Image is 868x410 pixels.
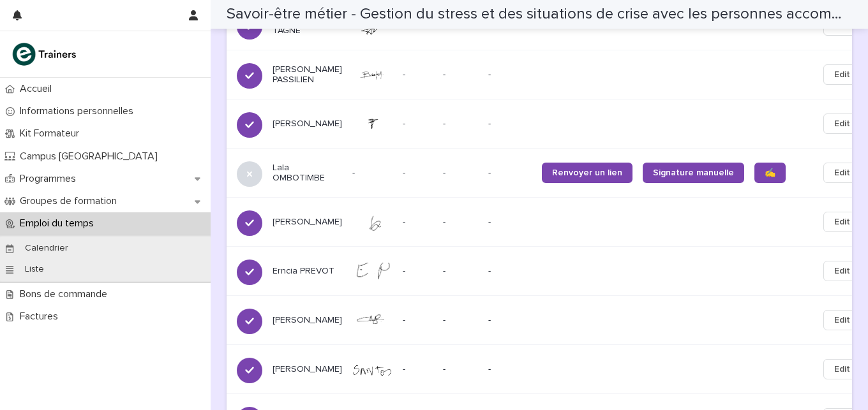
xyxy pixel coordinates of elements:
p: [PERSON_NAME] [273,315,342,326]
img: KdGM5ugc_IBpEWrZbQZYhZMoFO9EQ0hS70Xa0YS-KWo [352,214,393,231]
p: - [443,70,478,80]
h2: Savoir-être métier - Gestion du stress et des situations de crise avec les personnes accompagnées [227,5,844,24]
p: - [488,364,532,375]
p: [PERSON_NAME] [273,217,342,228]
span: Edit [834,363,850,376]
button: Edit [823,113,861,134]
p: - [488,168,532,179]
p: - [403,116,408,129]
p: - [403,214,408,228]
span: ✍️ [765,168,775,177]
img: CJ8hBzwJS15Cvl3S7La7qtw-Y7f2wIRFigoOcITTQ7c [352,70,393,80]
span: Edit [834,216,850,228]
p: - [403,67,408,80]
p: - [443,217,478,228]
p: Campus [GEOGRAPHIC_DATA] [15,150,168,163]
p: - [488,217,532,228]
p: Calendrier [15,243,79,254]
button: Edit [823,64,861,85]
p: - [443,266,478,277]
p: Informations personnelles [15,105,144,117]
p: - [443,364,478,375]
p: Factures [15,311,68,323]
img: Yze5I15AtX9_E1EhE5vX5iF8_ZWEeAuE7jBTjn2h2Y8 [352,115,393,133]
button: Edit [823,261,861,281]
p: - [443,315,478,326]
button: Edit [823,310,861,330]
p: - [488,70,532,80]
p: - [403,263,408,277]
p: Kit Formateur [15,128,89,140]
p: - [443,119,478,129]
a: ✍️ [754,163,786,183]
p: Programmes [15,173,86,185]
p: - [488,119,532,129]
img: B9j6v5cZo1hpox94c3HIv6QCooi58h3JL5iAbl8ityM [352,263,393,280]
span: Signature manuelle [653,168,734,177]
p: - [403,362,408,375]
p: Accueil [15,83,62,95]
p: Emploi du temps [15,217,104,230]
p: - [403,165,408,179]
a: Renvoyer un lien [542,163,632,183]
p: [PERSON_NAME] PASSILIEN [273,64,342,86]
span: Edit [834,265,850,277]
span: Renvoyer un lien [552,168,622,177]
p: - [352,168,393,179]
button: Edit [823,359,861,379]
span: Edit [834,314,850,326]
p: Erncia PREVOT [273,266,342,277]
p: Bons de commande [15,288,117,300]
img: kYv2VoKN7M1aggQHrQHIMdHnwEq-ey4lukvmXxlkvB0 [352,361,393,377]
span: Edit [834,117,850,130]
button: Edit [823,212,861,232]
a: Signature manuelle [643,163,744,183]
p: - [488,315,532,326]
img: K0CqGN7SDeD6s4JG8KQk [10,41,80,67]
p: - [443,168,478,179]
p: [PERSON_NAME] [273,119,342,129]
p: - [403,312,408,326]
p: Groupes de formation [15,195,127,207]
img: oek4YViHMNlUM9eHhnGjflUefRcBb2XX6WPHfIKYR2U [352,312,393,328]
span: Edit [834,166,850,179]
p: [PERSON_NAME] [273,364,342,375]
span: Edit [834,68,850,81]
p: Lala OMBOTIMBE [273,163,342,184]
p: - [488,266,532,277]
button: Edit [823,163,861,183]
p: Liste [15,264,54,275]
